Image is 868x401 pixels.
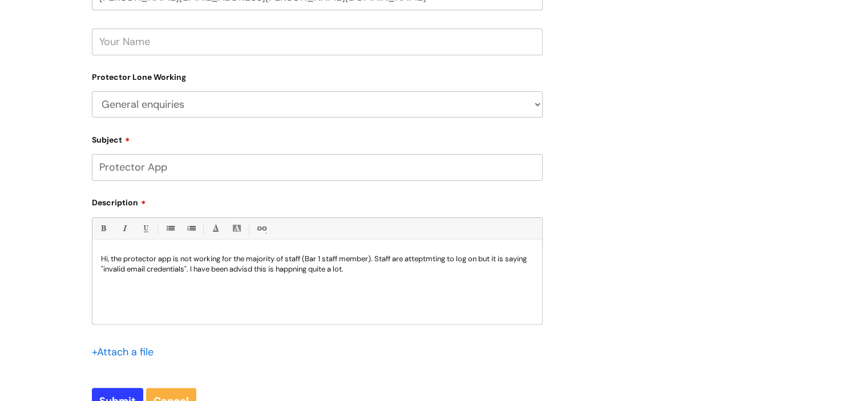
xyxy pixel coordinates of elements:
[254,221,268,236] a: Link
[184,221,198,236] a: 1. Ordered List (Ctrl-Shift-8)
[138,221,152,236] a: Underline(Ctrl-U)
[92,194,543,208] label: Description
[92,70,543,82] label: Protector Lone Working
[229,221,244,236] a: Back Color
[101,254,534,274] p: Hi, the protector app is not working for the majority of staff (Bar 1 staff member). Staff are at...
[117,221,131,236] a: Italic (Ctrl-I)
[208,221,223,236] a: Font Color
[92,131,543,145] label: Subject
[163,221,177,236] a: • Unordered List (Ctrl-Shift-7)
[92,343,160,361] div: Attach a file
[96,221,110,236] a: Bold (Ctrl-B)
[92,29,543,55] input: Your Name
